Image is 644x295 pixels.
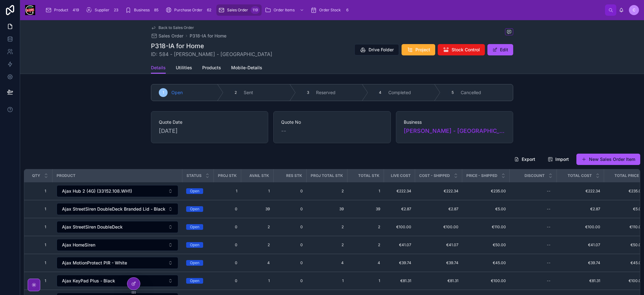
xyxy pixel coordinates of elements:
span: Products [202,65,221,71]
span: 1 [34,260,46,265]
a: €81.31 [561,278,600,283]
a: 2 [310,242,344,247]
a: 1 [218,189,237,194]
a: 0 [277,224,303,230]
div: -- [547,242,551,247]
span: €100.00 [388,224,411,230]
span: €2.87 [419,207,458,212]
a: 0 [277,242,303,247]
a: €41.07 [561,242,600,247]
span: Proj Stk [218,173,237,178]
span: Import [555,156,569,162]
span: Ajax StreetSiren DoubleDeck Branded Lid - Black [62,206,165,212]
a: €41.07 [419,242,458,247]
a: Select Button [56,221,179,233]
a: 0 [277,189,303,194]
span: Discount [525,173,545,178]
span: €5.00 [466,207,506,212]
a: €45.00 [466,260,506,265]
a: Sales Order [151,33,183,39]
span: Ajax Hub 2 (4G) (33152.108.WH1) [62,188,132,194]
span: Order Items [274,8,295,13]
span: 0 [218,242,237,247]
span: 1 [34,189,46,194]
h1: P318-IA for Home [151,42,272,50]
span: €41.07 [388,242,411,247]
span: €81.31 [419,278,458,283]
span: 0 [218,224,237,230]
span: 3 [307,90,309,95]
a: Open [186,224,210,230]
a: €50.00 [466,242,506,247]
a: €235.00 [604,189,644,194]
span: €222.34 [419,189,458,194]
span: Qty [32,173,40,178]
span: Status [186,173,202,178]
a: Utilities [176,62,192,75]
a: 39 [310,207,344,212]
span: €222.34 [388,189,411,194]
a: Sales Order119 [216,4,262,16]
button: Edit [487,44,513,55]
a: 1 [32,258,49,268]
span: 1 [163,90,164,95]
span: €100.00 [466,278,506,283]
a: Select Button [56,239,179,251]
a: Mobile-Details [231,62,262,75]
span: €100.00 [419,224,458,230]
span: Details [151,65,166,71]
a: Select Button [56,203,179,215]
a: -- [514,222,553,232]
button: Select Button [57,257,178,269]
span: 5 [452,90,454,95]
span: 0 [218,260,237,265]
div: Open [190,206,199,212]
a: €50.00 [604,242,644,247]
a: 1 [32,204,49,214]
a: Open [186,260,210,266]
span: 2 [310,224,344,230]
a: 1 [310,278,344,283]
button: Import [543,154,574,165]
a: €100.00 [604,278,644,283]
span: 1 [245,189,270,194]
span: 0 [218,278,237,283]
a: Product419 [43,4,83,16]
span: Product [54,8,68,13]
span: 1 [351,189,380,194]
a: €222.34 [561,189,600,194]
a: Select Button [56,257,179,269]
a: Select Button [56,275,179,287]
span: [PERSON_NAME] - [GEOGRAPHIC_DATA] [404,127,505,135]
div: Open [190,188,199,194]
a: Back to Sales Order [151,25,194,30]
a: €110.00 [604,224,644,230]
button: Select Button [57,203,178,215]
a: €2.87 [388,207,411,212]
a: Supplier23 [84,4,122,16]
span: 1 [245,278,270,283]
a: 4 [245,260,270,265]
span: €45.00 [604,260,644,265]
button: Export [509,154,540,165]
div: -- [547,207,551,212]
div: 119 [251,6,260,14]
span: Business [404,119,505,125]
a: 0 [277,260,303,265]
a: 1 [32,276,49,286]
span: €39.74 [561,260,600,265]
a: 4 [310,260,344,265]
button: Drive Folder [354,44,399,55]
